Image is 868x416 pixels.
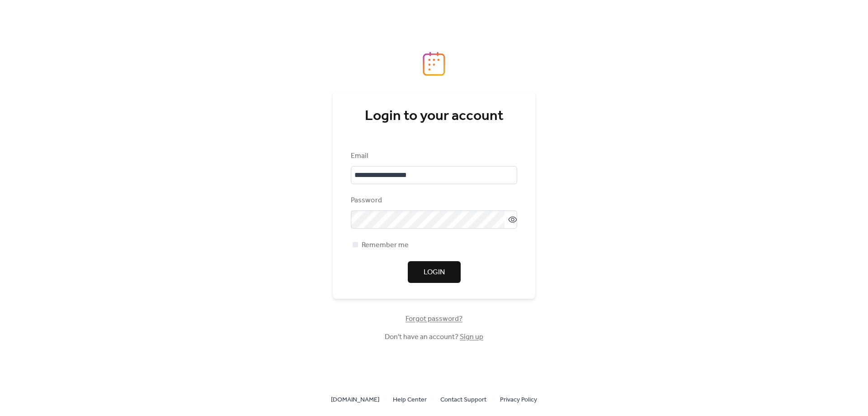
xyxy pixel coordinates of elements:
a: Forgot password? [406,316,462,321]
span: Forgot password? [406,314,462,325]
div: Password [351,195,515,206]
div: Email [351,151,515,162]
a: Sign up [460,330,483,344]
span: Privacy Policy [500,395,537,406]
a: [DOMAIN_NAME] [331,394,379,405]
span: Contact Support [440,395,486,406]
img: logo [423,52,445,76]
a: Privacy Policy [500,394,537,405]
a: Help Center [393,394,427,405]
span: Help Center [393,395,427,406]
span: Remember me [362,240,409,251]
a: Contact Support [440,394,486,405]
span: [DOMAIN_NAME] [331,395,379,406]
button: Login [408,261,461,283]
span: Login [424,267,445,278]
span: Don't have an account? [385,332,483,343]
div: Login to your account [351,107,517,125]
